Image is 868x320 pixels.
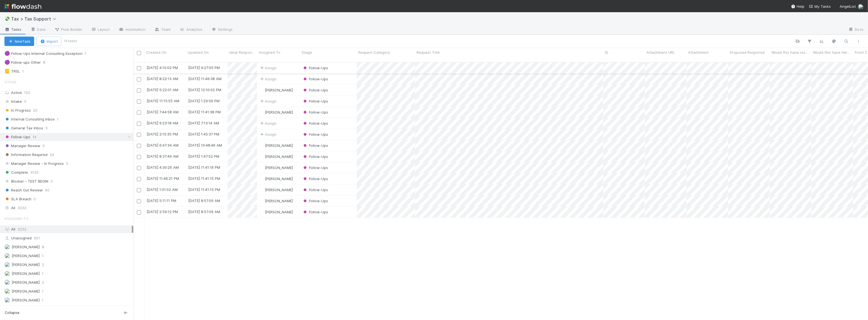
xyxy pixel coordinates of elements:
span: 0 [34,196,36,203]
span: 951 [34,235,40,242]
span: Assign [259,76,276,82]
a: Docs [844,25,868,34]
input: Toggle Row Selected [137,177,141,181]
div: [DATE] 1:47:52 PM [188,153,219,159]
input: Toggle Row Selected [137,155,141,159]
img: avatar_37569647-1c78-4889-accf-88c08d42a236.png [260,165,264,170]
span: 40 [45,187,49,194]
span: Follow-Ups [302,110,328,114]
img: avatar_85833754-9fc2-4f19-a44b-7938606ee299.png [858,4,864,9]
div: Assign [259,121,276,126]
img: avatar_d45d11ee-0024-4901-936f-9df0a9cc3b4e.png [260,143,264,148]
span: [PERSON_NAME] [12,254,40,258]
span: Updated On [188,50,209,55]
span: Stage [302,50,312,55]
span: [PERSON_NAME] [265,88,293,92]
span: [PERSON_NAME] [12,289,40,293]
img: logo-inverted-e16ddd16eac7371096b0.svg [4,2,41,11]
span: 3130 [30,169,39,176]
div: Follow-Ups [302,143,328,148]
div: [PERSON_NAME] [259,143,293,148]
div: [DATE] 11:41:38 PM [188,109,221,115]
input: Toggle Row Selected [137,99,141,104]
img: avatar_628a5c20-041b-43d3-a441-1958b262852b.png [4,253,10,258]
div: [DATE] 6:27:00 PM [188,65,220,70]
span: [PERSON_NAME] [12,262,40,267]
div: [DATE] 4:30:26 AM [147,165,179,170]
span: 📒 [4,69,10,73]
span: Tasks [4,27,22,32]
div: Assign [259,65,276,71]
div: Follow-Ups [302,154,328,159]
span: Reach Out Review [4,187,43,194]
div: Follow-Ups [302,121,328,126]
span: 🟣 [4,51,10,56]
span: Stage [4,76,16,88]
div: Follow-Ups [302,109,328,115]
span: 2 [42,261,44,268]
span: Follow-Ups [302,165,328,170]
input: Toggle Row Selected [137,77,141,81]
span: Internal Consulting Inbox [4,116,55,123]
div: [DATE] 11:41:16 PM [188,165,220,170]
span: Follow-Ups [302,99,328,103]
img: avatar_37569647-1c78-4889-accf-88c08d42a236.png [260,199,264,203]
img: avatar_6cb813a7-f212-4ca3-9382-463c76e0b247.png [260,154,264,159]
div: [PERSON_NAME] [259,109,293,115]
div: [DATE] 4:10:02 PM [147,65,178,70]
span: [PERSON_NAME] [265,143,293,148]
span: Follow-Ups [302,210,328,214]
span: Created On [146,50,167,55]
span: Assigned To [259,50,280,55]
div: Follow-Ups [302,187,328,193]
a: Analytics [175,25,207,34]
span: Attachment [688,50,709,55]
input: Toggle Row Selected [137,188,141,192]
span: 0 [42,142,45,149]
input: Toggle Row Selected [137,199,141,203]
div: [DATE] 11:46:21 PM [147,176,179,181]
span: Proposed Response [730,50,765,55]
div: Active [4,89,132,96]
input: Toggle Row Selected [137,166,141,170]
small: 14 tasks [64,39,77,43]
div: Assign [259,98,276,104]
span: Information Required [4,151,47,158]
div: [DATE] 11:15:55 AM [147,98,179,104]
span: [PERSON_NAME] [12,245,40,249]
span: Request Title [417,50,440,55]
div: [DATE] 11:41:15 PM [188,187,220,192]
span: 💸 [4,16,10,21]
span: [PERSON_NAME] [265,154,293,159]
span: 1 [85,50,92,57]
span: 1 [42,288,44,295]
div: [DATE] 11:41:15 PM [188,176,220,181]
img: avatar_a2d05fec-0a57-4266-8476-74cda3464b0e.png [4,297,10,303]
span: [PERSON_NAME] [265,110,293,114]
span: 14 [32,134,36,140]
span: Assign [259,132,276,137]
div: [DATE] 7:13:14 AM [188,120,219,126]
div: Follow-Ups [302,198,328,204]
div: Follow-Ups Internal Consulting Exception [4,50,82,57]
div: All [4,204,132,211]
div: All [4,226,132,233]
span: [PERSON_NAME] [265,188,293,192]
img: avatar_37569647-1c78-4889-accf-88c08d42a236.png [260,210,264,214]
span: ID [605,50,608,55]
img: avatar_12dd09bb-393f-4edb-90ff-b12147216d3f.png [4,262,10,267]
span: 0 [66,160,68,167]
span: [PERSON_NAME] [265,165,293,170]
input: Toggle Row Selected [137,111,141,115]
span: Flow Builder [54,27,82,32]
span: [PERSON_NAME] [12,280,40,285]
div: [DATE] 1:01:02 AM [147,187,178,192]
div: [DATE] 6:47:34 AM [147,142,178,148]
span: Follow-Ups [302,121,328,126]
input: Toggle Row Selected [137,122,141,126]
span: Manager Review [4,142,40,149]
div: [DATE] 8:57:09 AM [188,198,220,203]
span: SLA Breach [4,196,31,203]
